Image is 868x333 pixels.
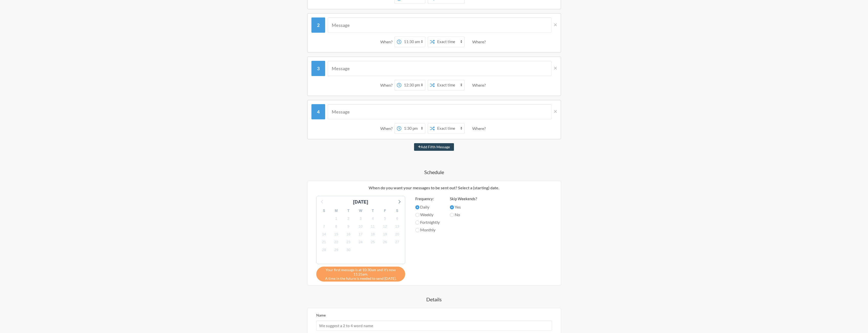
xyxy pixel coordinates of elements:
div: Where? [472,123,488,134]
p: When do you want your messages to be sent out? Select a (starting) date. [311,185,557,191]
span: Sunday, October 12, 2025 [382,223,389,230]
button: Add Fifth Message [414,143,454,151]
div: [DATE] [351,199,370,206]
span: Saturday, October 11, 2025 [369,223,376,230]
span: Sunday, October 5, 2025 [382,215,389,222]
div: S [391,207,403,215]
div: A time in the future is needed to send [DATE]. [316,267,405,282]
span: Monday, October 27, 2025 [394,239,401,246]
span: Thursday, October 30, 2025 [345,247,352,254]
label: Monthly [415,227,440,233]
div: Where? [472,36,488,47]
span: Friday, October 3, 2025 [357,215,364,222]
label: No [450,212,477,218]
span: Tuesday, October 21, 2025 [321,239,328,246]
span: Wednesday, October 29, 2025 [333,247,340,254]
div: M [330,207,342,215]
span: Saturday, October 18, 2025 [369,231,376,238]
span: Saturday, October 25, 2025 [369,239,376,246]
label: Frequency: [415,196,440,202]
span: Thursday, October 23, 2025 [345,239,352,246]
span: Tuesday, October 14, 2025 [321,231,328,238]
label: Daily [415,204,440,210]
span: Sunday, October 19, 2025 [382,231,389,238]
input: Daily [415,205,419,209]
label: Weekly [415,212,440,218]
span: Wednesday, October 8, 2025 [333,223,340,230]
span: Wednesday, October 22, 2025 [333,239,340,246]
input: Message [328,61,551,76]
span: Tuesday, October 7, 2025 [321,223,328,230]
input: We suggest a 2 to 4 word name [316,321,552,331]
label: Name [316,313,326,317]
span: Saturday, October 4, 2025 [369,215,376,222]
span: Monday, October 6, 2025 [394,215,401,222]
div: When? [380,80,394,90]
input: Message [328,104,551,119]
div: T [367,207,379,215]
input: Fortnightly [415,220,419,225]
h4: Schedule [287,169,581,176]
h4: Details [287,296,581,303]
span: Monday, October 13, 2025 [394,223,401,230]
div: T [342,207,355,215]
input: Yes [450,205,454,209]
span: Wednesday, October 1, 2025 [333,215,340,222]
span: Monday, October 20, 2025 [394,231,401,238]
div: S [318,207,330,215]
span: Tuesday, October 28, 2025 [321,247,328,254]
input: Weekly [415,213,419,217]
label: Yes [450,204,477,210]
span: Your first message is at 10:30am and it's now 11:25am. [320,268,401,276]
div: Where? [472,80,488,90]
span: Thursday, October 16, 2025 [345,231,352,238]
span: Friday, October 17, 2025 [357,231,364,238]
label: Fortnightly [415,219,440,225]
span: Thursday, October 9, 2025 [345,223,352,230]
div: W [355,207,367,215]
span: Friday, October 24, 2025 [357,239,364,246]
input: Message [328,17,551,33]
span: Friday, October 10, 2025 [357,223,364,230]
input: Monthly [415,228,419,232]
label: Skip Weekends? [450,196,477,202]
span: Wednesday, October 15, 2025 [333,231,340,238]
div: When? [380,123,394,134]
div: When? [380,36,394,47]
span: Thursday, October 2, 2025 [345,215,352,222]
div: F [379,207,391,215]
span: Sunday, October 26, 2025 [382,239,389,246]
input: No [450,213,454,217]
